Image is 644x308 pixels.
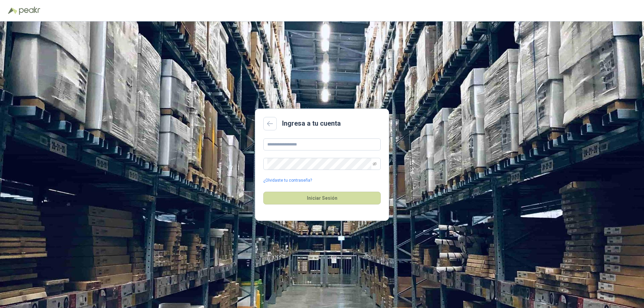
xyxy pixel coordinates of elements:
img: Peakr [19,7,40,15]
button: Iniciar Sesión [263,192,381,204]
a: ¿Olvidaste tu contraseña? [263,177,312,184]
span: eye-invisible [373,162,377,166]
h2: Ingresa a tu cuenta [282,118,341,129]
img: Logo [8,7,17,14]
